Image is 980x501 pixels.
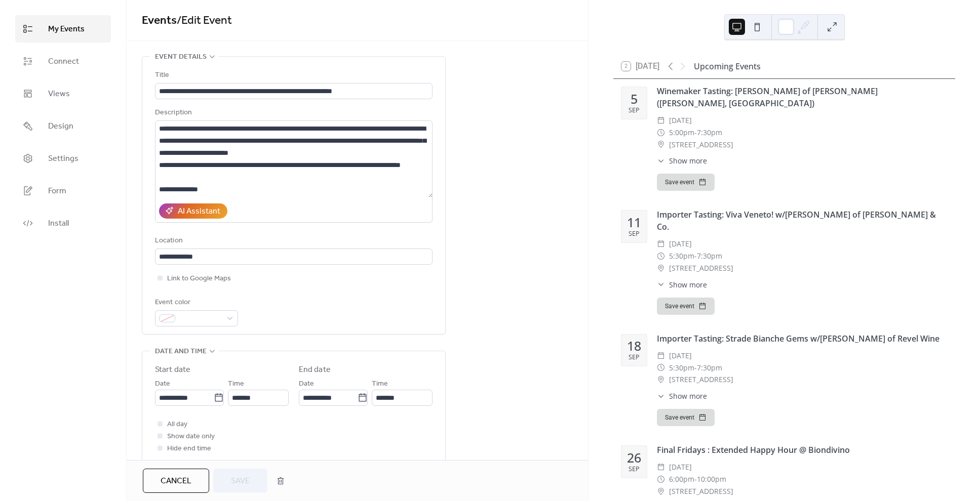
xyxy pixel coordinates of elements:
div: 18 [627,340,641,352]
span: 6:00pm [669,473,694,485]
span: 5:00pm [669,127,694,139]
div: Final Fridays : Extended Happy Hour @ Biondivino [657,444,947,456]
button: Cancel [143,469,209,493]
span: [DATE] [669,114,692,127]
span: Show more [669,391,707,401]
span: Hide end time [167,443,211,455]
div: Sep [629,466,640,473]
span: Show more [669,155,707,166]
button: ​Show more [657,391,707,401]
span: Event details [155,51,207,63]
span: - [694,250,697,262]
div: End date [299,364,331,376]
span: Connect [48,56,79,68]
span: Settings [48,153,79,165]
a: Events [142,10,177,32]
span: Date [155,378,170,390]
div: Importer Tasting: Strade Bianche Gems w/[PERSON_NAME] of Revel Wine [657,332,947,345]
div: ​ [657,238,665,250]
a: Settings [15,145,111,172]
a: Design [15,112,111,140]
div: ​ [657,139,665,151]
span: Views [48,88,70,100]
div: ​ [657,262,665,274]
div: Description [155,107,430,119]
button: ​Show more [657,279,707,290]
span: [STREET_ADDRESS] [669,139,733,151]
span: - [694,473,697,485]
span: 7:30pm [697,127,722,139]
span: Show date only [167,431,215,443]
div: ​ [657,461,665,473]
div: Winemaker Tasting: [PERSON_NAME] of [PERSON_NAME] ([PERSON_NAME], [GEOGRAPHIC_DATA]) [657,85,947,109]
span: [STREET_ADDRESS] [669,485,733,497]
span: All day [167,419,187,431]
a: Views [15,80,111,107]
span: 5:30pm [669,362,694,374]
div: Sep [629,231,640,237]
button: Save event [657,298,715,315]
button: Save event [657,409,715,426]
div: ​ [657,350,665,362]
button: AI Assistant [159,203,227,219]
span: Date and time [155,346,207,358]
div: 26 [627,451,641,464]
a: Install [15,210,111,237]
span: Form [48,185,66,197]
div: ​ [657,391,665,401]
div: ​ [657,473,665,485]
span: 7:30pm [697,362,722,374]
div: ​ [657,114,665,127]
div: Event color [155,297,236,309]
button: ​Show more [657,155,707,166]
a: Connect [15,48,111,75]
div: Sep [629,107,640,114]
span: [STREET_ADDRESS] [669,262,733,274]
div: Location [155,235,430,247]
span: - [694,127,697,139]
div: Title [155,69,430,81]
div: ​ [657,485,665,497]
div: 5 [631,93,638,105]
div: AI Assistant [178,205,220,218]
span: Show more [669,279,707,290]
span: [DATE] [669,461,692,473]
span: Time [228,378,244,390]
div: Upcoming Events [694,60,761,72]
div: ​ [657,373,665,386]
span: [DATE] [669,238,692,250]
span: 7:30pm [697,250,722,262]
span: Cancel [161,475,191,487]
button: Save event [657,174,715,191]
span: My Events [48,23,85,35]
span: Install [48,218,69,230]
div: ​ [657,362,665,374]
div: ​ [657,127,665,139]
span: - [694,362,697,374]
div: Sep [629,354,640,361]
span: / Edit Event [177,10,232,32]
div: ​ [657,250,665,262]
div: 11 [627,216,641,229]
span: 10:00pm [697,473,726,485]
div: ​ [657,155,665,166]
div: Start date [155,364,190,376]
span: Date [299,378,314,390]
a: Form [15,177,111,204]
a: My Events [15,15,111,43]
span: [DATE] [669,350,692,362]
div: ​ [657,279,665,290]
span: 5:30pm [669,250,694,262]
span: [STREET_ADDRESS] [669,373,733,386]
span: Link to Google Maps [167,273,231,285]
span: Time [372,378,388,390]
div: Importer Tasting: Viva Veneto! w/[PERSON_NAME] of [PERSON_NAME] & Co. [657,208,947,233]
span: Design [48,120,73,133]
